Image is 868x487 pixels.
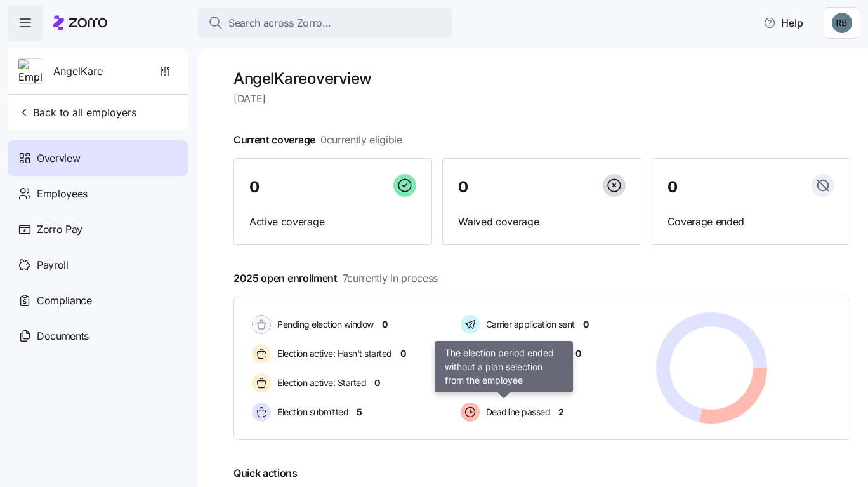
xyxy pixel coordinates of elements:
[575,347,581,360] span: 0
[37,186,88,202] span: Employees
[8,211,188,247] a: Zorro Pay
[8,140,188,176] a: Overview
[273,406,348,418] span: Election submitted
[37,328,89,344] span: Documents
[458,180,468,195] span: 0
[37,257,69,273] span: Payroll
[482,377,548,389] span: Waived election
[583,318,589,331] span: 0
[273,318,374,331] span: Pending election window
[482,347,567,360] span: Enrollment confirmed
[400,347,406,360] span: 0
[37,150,80,166] span: Overview
[228,15,331,31] span: Search across Zorro...
[233,132,402,148] span: Current coverage
[482,318,575,331] span: Carrier application sent
[357,406,362,418] span: 5
[8,176,188,211] a: Employees
[233,91,850,107] span: [DATE]
[343,270,438,286] span: 7 currently in process
[320,132,402,148] span: 0 currently eligible
[8,318,188,354] a: Documents
[198,8,452,38] button: Search across Zorro...
[249,180,260,195] span: 0
[273,377,366,389] span: Election active: Started
[273,347,392,360] span: Election active: Hasn't started
[37,222,82,237] span: Zorro Pay
[832,13,852,33] img: 8da47c3e8e5487d59c80835d76c1881e
[458,214,625,230] span: Waived coverage
[763,15,803,30] span: Help
[753,10,813,36] button: Help
[558,406,564,418] span: 2
[233,270,438,286] span: 2025 open enrollment
[37,293,92,309] span: Compliance
[8,247,188,283] a: Payroll
[667,214,834,230] span: Coverage ended
[382,318,388,331] span: 0
[374,377,380,389] span: 0
[233,69,850,88] h1: AngelKare overview
[53,63,103,79] span: AngelKare
[482,406,551,418] span: Deadline passed
[18,59,43,84] img: Employer logo
[18,105,136,120] span: Back to all employers
[233,465,298,481] span: Quick actions
[8,283,188,318] a: Compliance
[13,100,141,125] button: Back to all employers
[249,214,416,230] span: Active coverage
[555,377,561,389] span: 0
[667,180,678,195] span: 0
